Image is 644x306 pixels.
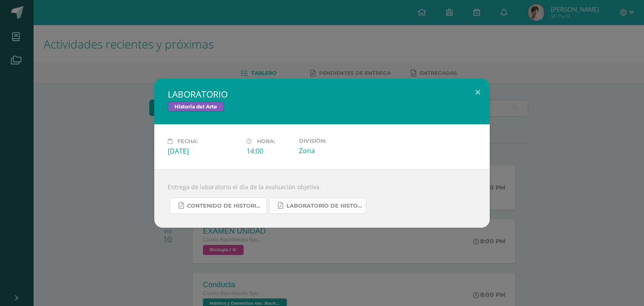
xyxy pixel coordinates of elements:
[286,203,362,209] span: LABORATORIO DE HISTORIA DEL ARTE.pdf
[187,203,262,209] span: CONTENIDO DE HISTORIA DEL ARTE UIV.pdf
[168,147,240,156] div: [DATE]
[299,146,371,155] div: Zona
[177,138,198,144] span: Fecha:
[269,198,366,214] a: LABORATORIO DE HISTORIA DEL ARTE.pdf
[154,169,490,228] div: Entrega de laboratorio el día de la evaluación objetiva.
[466,78,490,107] button: Close (Esc)
[247,147,292,156] div: 14:00
[299,138,371,144] label: División:
[170,198,267,214] a: CONTENIDO DE HISTORIA DEL ARTE UIV.pdf
[257,138,275,144] span: Hora:
[168,102,224,112] span: Historia del Arte
[168,88,476,100] h2: LABORATORIO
